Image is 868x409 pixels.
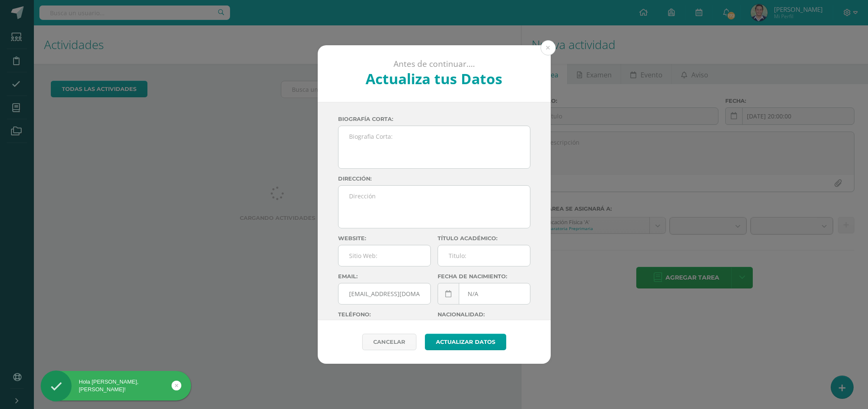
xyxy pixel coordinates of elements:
[340,59,528,69] p: Antes de continuar....
[338,245,430,266] input: Sitio Web:
[338,176,530,182] label: Dirección:
[338,311,431,318] label: Teléfono:
[438,235,530,242] label: Título académico:
[438,273,530,280] label: Fecha de nacimiento:
[438,311,530,318] label: Nacionalidad:
[41,378,191,393] div: Hola [PERSON_NAME], [PERSON_NAME]!
[438,283,530,304] input: Fecha de Nacimiento:
[340,69,528,88] h2: Actualiza tus Datos
[425,334,506,350] button: Actualizar datos
[338,273,431,280] label: Email:
[362,334,416,350] a: Cancelar
[338,116,530,122] label: Biografía corta:
[438,245,530,266] input: Titulo:
[338,235,431,242] label: Website:
[338,283,430,304] input: Correo Electronico:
